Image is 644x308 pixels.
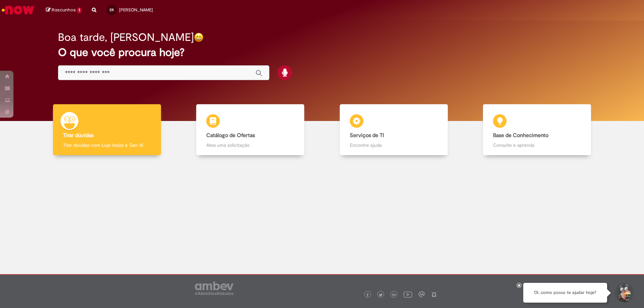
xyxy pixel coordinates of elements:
[614,283,634,303] button: Iniciar Conversa de Suporte
[58,32,194,43] h2: Boa tarde, [PERSON_NAME]
[35,104,179,156] a: Tirar dúvidas Tirar dúvidas com Lupi Assist e Gen Ai
[404,290,412,299] img: logo_footer_youtube.png
[350,132,384,139] b: Serviços de TI
[58,47,586,58] h2: O que você procura hoje?
[493,132,548,139] b: Base de Conhecimento
[379,293,382,297] img: logo_footer_twitter.png
[119,7,153,13] span: [PERSON_NAME]
[466,104,609,156] a: Base de Conhecimento Consulte e aprenda
[493,142,581,148] p: Consulte e aprenda
[46,7,82,13] a: Rascunhos
[1,3,35,17] img: ServiceNow
[63,132,94,139] b: Tirar dúvidas
[523,283,607,303] div: Oi, como posso te ajudar hoje?
[322,104,466,156] a: Serviços de TI Encontre ajuda
[206,142,294,148] p: Abra uma solicitação
[77,7,82,13] span: 1
[194,33,204,42] img: happy-face.png
[392,293,396,297] img: logo_footer_linkedin.png
[431,291,437,297] img: logo_footer_naosei.png
[52,7,76,13] span: Rascunhos
[110,8,114,12] span: ER
[195,282,233,295] img: logo_footer_ambev_rotulo_gray.png
[206,132,255,139] b: Catálogo de Ofertas
[63,142,151,148] p: Tirar dúvidas com Lupi Assist e Gen Ai
[419,291,425,297] img: logo_footer_workplace.png
[350,142,438,148] p: Encontre ajuda
[366,293,369,297] img: logo_footer_facebook.png
[179,104,322,156] a: Catálogo de Ofertas Abra uma solicitação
